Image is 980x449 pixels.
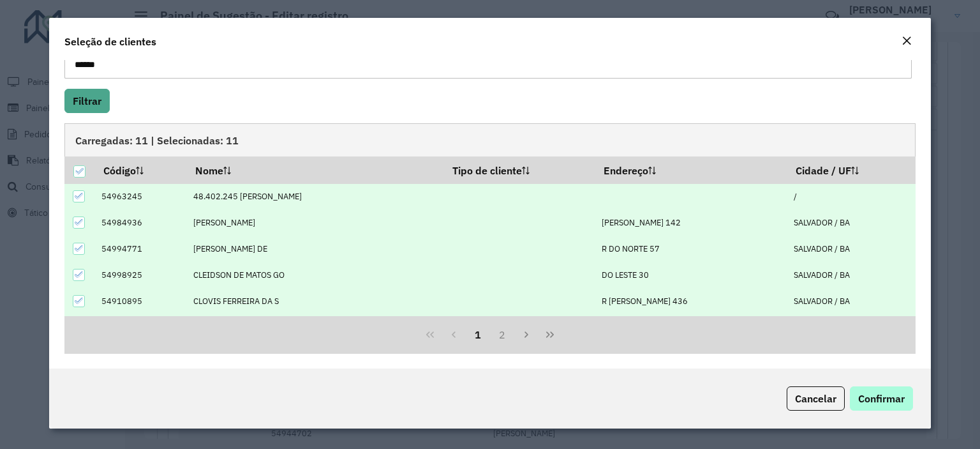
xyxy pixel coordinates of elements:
[64,89,110,113] button: Filtrar
[94,262,186,288] td: 54998925
[902,36,912,46] em: Fechar
[186,236,443,262] td: [PERSON_NAME] DE
[795,392,836,405] span: Cancelar
[595,156,787,183] th: Endereço
[595,314,787,340] td: R Padroeira do Brasil 86
[787,156,915,183] th: Cidade / UF
[595,209,787,236] td: [PERSON_NAME] 142
[787,386,845,411] button: Cancelar
[787,236,915,262] td: SALVADOR / BA
[595,236,787,262] td: R DO NORTE 57
[787,209,915,236] td: SALVADOR / BA
[898,33,916,50] button: Close
[94,156,186,183] th: Código
[787,262,915,288] td: SALVADOR / BA
[787,314,915,340] td: SALVADOR / BA
[64,34,156,49] h4: Seleção de clientes
[595,262,787,288] td: DO LESTE 30
[186,288,443,314] td: CLOVIS FERREIRA DA S
[94,184,186,210] td: 54963245
[186,314,443,340] td: [PERSON_NAME]
[186,262,443,288] td: CLEIDSON DE MATOS GO
[850,386,913,411] button: Confirmar
[94,236,186,262] td: 54994771
[514,323,538,347] button: Next Page
[186,184,443,210] td: 48.402.245 [PERSON_NAME]
[466,323,490,347] button: 1
[94,209,186,236] td: 54984936
[787,288,915,314] td: SALVADOR / BA
[94,314,186,340] td: 54914652
[538,323,562,347] button: Last Page
[64,123,916,156] div: Carregadas: 11 | Selecionadas: 11
[858,392,905,405] span: Confirmar
[94,288,186,314] td: 54910895
[787,184,915,210] td: /
[186,156,443,183] th: Nome
[186,209,443,236] td: [PERSON_NAME]
[443,156,595,183] th: Tipo de cliente
[490,323,514,347] button: 2
[595,288,787,314] td: R [PERSON_NAME] 436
